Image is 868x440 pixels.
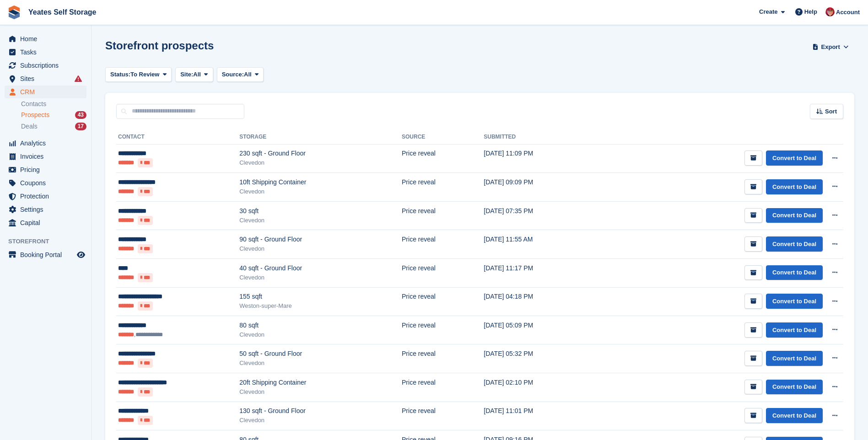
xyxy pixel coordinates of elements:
td: [DATE] 07:35 PM [484,201,604,230]
div: 155 sqft [239,292,402,301]
span: Analytics [20,137,75,150]
a: Yeates Self Storage [25,5,100,20]
td: [DATE] 11:09 PM [484,144,604,173]
i: Smart entry sync failures have occurred [75,75,82,82]
a: Convert to Deal [766,208,823,223]
div: 43 [75,111,86,119]
span: Invoices [20,150,75,163]
td: Price reveal [402,173,484,202]
td: Price reveal [402,144,484,173]
div: 10ft Shipping Container [239,177,402,187]
a: menu [5,177,86,189]
td: [DATE] 05:32 PM [484,344,604,373]
td: [DATE] 02:10 PM [484,373,604,402]
div: Clevedon [239,330,402,339]
td: Price reveal [402,259,484,288]
span: Deals [21,122,38,131]
span: Pricing [20,163,75,176]
span: Storefront [8,237,91,246]
span: All [244,70,252,79]
div: 80 sqft [239,321,402,330]
a: menu [5,72,86,85]
div: 90 sqft - Ground Floor [239,235,402,244]
a: Convert to Deal [766,179,823,194]
a: Convert to Deal [766,265,823,280]
td: Price reveal [402,402,484,430]
span: Sort [825,107,837,116]
div: Weston-super-Mare [239,301,402,311]
div: Clevedon [239,416,402,425]
a: Convert to Deal [766,408,823,423]
span: CRM [20,86,75,98]
div: Clevedon [239,387,402,397]
a: menu [5,150,86,163]
span: Sites [20,72,75,85]
span: Settings [20,203,75,216]
a: menu [5,137,86,150]
button: Export [810,39,851,54]
a: Deals 17 [21,122,86,131]
td: Price reveal [402,344,484,373]
td: Price reveal [402,287,484,316]
div: Clevedon [239,216,402,225]
div: Clevedon [239,273,402,282]
a: Prospects 43 [21,110,86,120]
a: menu [5,203,86,216]
td: Price reveal [402,373,484,402]
td: [DATE] 11:17 PM [484,259,604,288]
a: Convert to Deal [766,236,823,252]
span: Site: [180,70,193,79]
span: Create [759,7,777,16]
span: Subscriptions [20,59,75,72]
button: Status: To Review [105,67,172,82]
div: Clevedon [239,359,402,368]
td: Price reveal [402,201,484,230]
a: menu [5,46,86,59]
img: Wendie Tanner [825,7,835,16]
div: 230 sqft - Ground Floor [239,149,402,158]
div: 17 [75,123,86,130]
span: Booking Portal [20,248,75,261]
span: Coupons [20,177,75,189]
a: menu [5,32,86,45]
a: menu [5,190,86,203]
span: Source: [222,70,244,79]
a: Convert to Deal [766,351,823,366]
a: Preview store [75,249,86,260]
span: Status: [110,70,130,79]
div: Clevedon [239,244,402,253]
span: Prospects [21,111,49,119]
a: menu [5,59,86,72]
a: menu [5,163,86,176]
span: Help [804,7,817,16]
div: 50 sqft - Ground Floor [239,349,402,359]
span: All [193,70,201,79]
th: Submitted [484,130,604,145]
td: [DATE] 05:09 PM [484,316,604,344]
th: Source [402,130,484,145]
h1: Storefront prospects [105,39,214,52]
a: Convert to Deal [766,380,823,395]
th: Storage [239,130,402,145]
div: 20ft Shipping Container [239,378,402,387]
a: Contacts [21,100,86,108]
td: [DATE] 11:01 PM [484,402,604,430]
a: menu [5,86,86,98]
div: Clevedon [239,158,402,167]
span: Home [20,32,75,45]
a: Convert to Deal [766,294,823,309]
div: 40 sqft - Ground Floor [239,263,402,273]
span: Protection [20,190,75,203]
div: 130 sqft - Ground Floor [239,406,402,416]
th: Contact [116,130,239,145]
div: Clevedon [239,187,402,196]
span: Account [836,8,860,17]
td: [DATE] 11:55 AM [484,230,604,259]
img: stora-icon-8386f47178a22dfd0bd8f6a31ec36ba5ce8667c1dd55bd0f319d3a0aa187defe.svg [7,5,21,19]
a: Convert to Deal [766,150,823,166]
div: 30 sqft [239,206,402,216]
span: Tasks [20,46,75,59]
a: Convert to Deal [766,322,823,338]
td: [DATE] 04:18 PM [484,287,604,316]
td: Price reveal [402,316,484,344]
